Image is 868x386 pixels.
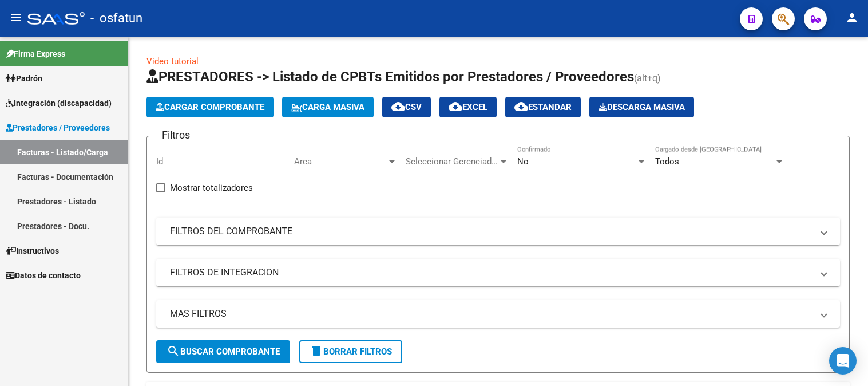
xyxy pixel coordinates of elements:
[6,269,81,282] span: Datos de contacto
[406,156,498,167] span: Seleccionar Gerenciador
[310,346,392,357] span: Borrar Filtros
[167,346,280,357] span: Buscar Comprobante
[156,340,290,363] button: Buscar Comprobante
[845,11,859,25] mat-icon: person
[170,225,812,238] mat-panel-title: FILTROS DEL COMPROBANTE
[9,11,23,25] mat-icon: menu
[156,259,840,286] mat-expansion-panel-header: FILTROS DE INTEGRACION
[449,100,462,113] mat-icon: cloud_download
[156,218,840,245] mat-expansion-panel-header: FILTROS DEL COMPROBANTE
[299,340,402,363] button: Borrar Filtros
[6,72,42,85] span: Padrón
[829,347,857,375] div: Open Intercom Messenger
[589,97,694,117] app-download-masive: Descarga masiva de comprobantes (adjuntos)
[6,245,59,257] span: Instructivos
[146,56,199,66] a: Video tutorial
[439,97,497,117] button: EXCEL
[382,97,431,117] button: CSV
[170,308,812,320] mat-panel-title: MAS FILTROS
[449,102,487,112] span: EXCEL
[282,97,374,117] button: Carga Masiva
[156,102,264,112] span: Cargar Comprobante
[391,102,422,112] span: CSV
[291,102,364,112] span: Carga Masiva
[599,102,685,112] span: Descarga Masiva
[589,97,694,117] button: Descarga Masiva
[505,97,581,117] button: Estandar
[146,69,634,85] span: PRESTADORES -> Listado de CPBTs Emitidos por Prestadores / Proveedores
[634,73,661,84] span: (alt+q)
[517,156,529,167] span: No
[391,100,405,113] mat-icon: cloud_download
[146,97,274,117] button: Cargar Comprobante
[6,97,112,109] span: Integración (discapacidad)
[156,127,196,143] h3: Filtros
[294,156,387,167] span: Area
[170,181,253,195] span: Mostrar totalizadores
[6,48,65,60] span: Firma Express
[310,344,323,358] mat-icon: delete
[156,300,840,328] mat-expansion-panel-header: MAS FILTROS
[514,100,528,113] mat-icon: cloud_download
[655,156,679,167] span: Todos
[167,344,180,358] mat-icon: search
[6,121,110,134] span: Prestadores / Proveedores
[170,266,812,279] mat-panel-title: FILTROS DE INTEGRACION
[514,102,572,112] span: Estandar
[90,6,142,31] span: - osfatun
